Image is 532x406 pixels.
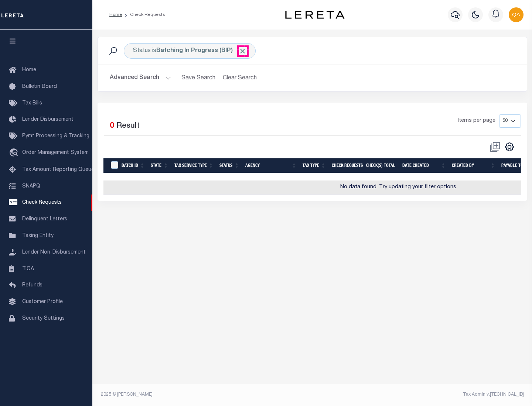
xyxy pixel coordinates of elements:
[22,117,74,122] span: Lender Disbursement
[239,47,246,55] span: Click to Remove
[242,158,300,173] th: Agency: activate to sort column ascending
[124,43,256,59] div: Status is
[449,158,498,173] th: Created By: activate to sort column ascending
[22,134,89,139] span: Pymt Processing & Tracking
[110,71,171,85] button: Advanced Search
[216,158,242,173] th: Status: activate to sort column ascending
[22,233,54,238] span: Taxing Entity
[22,200,62,205] span: Check Requests
[119,158,148,173] th: Batch Id: activate to sort column ascending
[22,84,57,89] span: Bulletin Board
[399,158,449,173] th: Date Created: activate to sort column ascending
[110,122,114,130] span: 0
[509,7,524,22] img: svg+xml;base64,PHN2ZyB4bWxucz0iaHR0cDovL3d3dy53My5vcmcvMjAwMC9zdmciIHBvaW50ZXItZXZlbnRzPSJub25lIi...
[22,150,89,155] span: Order Management System
[177,71,220,85] button: Save Search
[318,391,524,398] div: Tax Admin v.[TECHNICAL_ID]
[156,48,246,54] b: Batching In Progress (BIP)
[22,250,86,255] span: Lender Non-Disbursement
[363,158,399,173] th: Check(s) Total
[22,299,63,304] span: Customer Profile
[329,158,363,173] th: Check Requests
[116,120,140,132] label: Result
[220,71,260,85] button: Clear Search
[300,158,329,173] th: Tax Type: activate to sort column ascending
[22,283,42,288] span: Refunds
[22,68,36,73] span: Home
[22,101,42,106] span: Tax Bills
[148,158,171,173] th: State: activate to sort column ascending
[22,266,34,271] span: TIQA
[22,167,94,172] span: Tax Amount Reporting Queue
[171,158,216,173] th: Tax Service Type: activate to sort column ascending
[122,11,165,18] li: Check Requests
[22,217,67,222] span: Delinquent Letters
[458,117,495,125] span: Items per page
[285,11,344,19] img: logo-dark.svg
[22,316,65,321] span: Security Settings
[95,391,313,398] div: 2025 © [PERSON_NAME].
[9,148,21,158] i: travel_explore
[109,13,122,17] a: Home
[22,183,40,189] span: SNAPQ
